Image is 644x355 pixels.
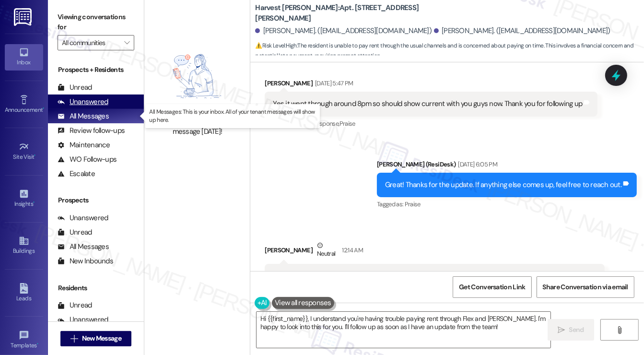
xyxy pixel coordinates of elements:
span: • [35,152,36,159]
div: Unanswered [58,97,108,107]
div: Unanswered [58,315,108,325]
div: 12:14 AM [340,245,363,255]
span: • [43,105,44,112]
div: Yes it went through around 8pm so should show current with you guys now. Thank you for following up [273,99,582,109]
div: Tagged as: [377,197,637,211]
a: Buildings [5,233,43,259]
span: Get Conversation Link [459,282,525,292]
button: Send [548,319,594,341]
p: All Messages: This is your inbox. All of your tenant messages will show up here. [149,108,316,124]
div: Unread [58,227,92,237]
div: New Inbounds [58,256,113,266]
div: [PERSON_NAME]. ([EMAIL_ADDRESS][DOMAIN_NAME]) [434,26,610,36]
div: WO Follow-ups [58,154,117,165]
span: New Message [82,333,121,343]
div: [PERSON_NAME] (ResiDesk) [377,159,637,173]
div: Residents [48,283,144,293]
textarea: Hi {{first_name}}, I understand you're having trouble paying rent through Flex and [PERSON_NAME].... [257,312,550,348]
div: Unread [58,300,92,310]
div: [DATE] 5:47 PM [313,78,353,88]
span: Praise [405,200,421,208]
span: Share Conversation via email [543,282,628,292]
a: Insights • [5,186,43,212]
label: Viewing conversations for [58,10,134,35]
a: Leads [5,280,43,306]
div: Maintenance [58,140,110,150]
i:  [124,39,129,47]
span: Praise [340,119,355,128]
i:  [616,326,623,334]
button: New Message [60,331,131,346]
div: We are unable to pay rent again through either the flex app or Domuso. Has the portal to pay rent... [273,271,589,302]
input: All communities [62,35,119,50]
strong: ⚠️ Risk Level: High [255,42,296,49]
a: Site Visit • [5,139,43,165]
i:  [70,335,78,343]
div: Escalate [58,169,95,179]
div: Unanswered [58,213,108,223]
div: All Messages [58,242,109,252]
div: Review follow-ups [58,126,125,136]
div: [PERSON_NAME] [265,240,605,264]
div: [PERSON_NAME]. ([EMAIL_ADDRESS][DOMAIN_NAME]) [255,26,432,36]
b: Harvest [PERSON_NAME]: Apt. [STREET_ADDRESS][PERSON_NAME] [255,3,447,24]
div: All Messages [58,111,109,121]
div: Prospects [48,195,144,205]
i:  [558,326,565,334]
div: Great! Thanks for the update. If anything else comes up, feel free to reach out. [385,180,621,190]
span: : The resident is unable to pay rent through the usual channels and is concerned about paying on ... [255,41,644,61]
span: Send [569,325,584,335]
div: Neutral [315,240,337,260]
img: empty-state [155,41,239,112]
div: [DATE] 6:05 PM [456,159,497,169]
span: • [33,199,35,206]
a: Inbox [5,44,43,70]
button: Share Conversation via email [537,276,634,298]
div: Unread [58,83,92,93]
span: • [37,341,38,347]
div: Tagged as: [265,117,597,130]
a: Templates • [5,327,43,353]
button: Get Conversation Link [453,276,531,298]
div: Prospects + Residents [48,65,144,75]
img: ResiDesk Logo [14,8,34,26]
div: [PERSON_NAME] [265,78,597,92]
